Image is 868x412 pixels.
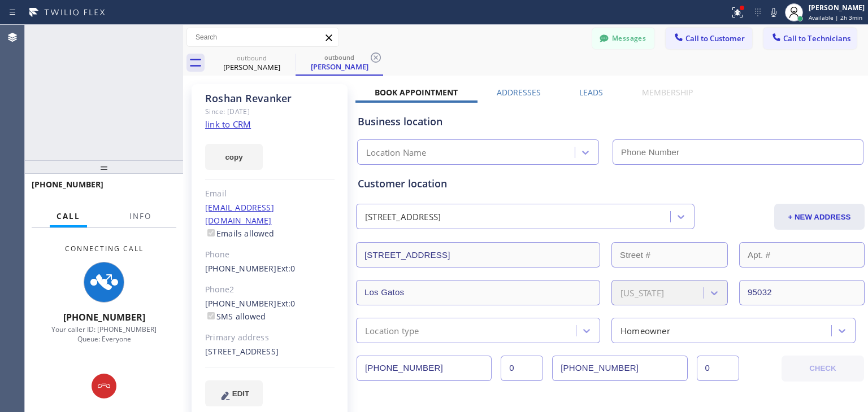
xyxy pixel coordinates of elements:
div: [PERSON_NAME] [809,3,865,12]
a: [EMAIL_ADDRESS][DOMAIN_NAME] [205,202,274,226]
input: ZIP [739,280,865,305]
input: City [356,280,600,305]
span: Connecting Call [65,244,144,253]
button: Hang up [92,374,116,398]
a: link to CRM [205,119,251,130]
span: Call [57,211,80,221]
button: Call to Customer [666,28,752,49]
input: Street # [611,242,728,268]
input: Emails allowed [207,229,215,236]
div: [STREET_ADDRESS] [205,345,335,358]
div: [PERSON_NAME] [297,62,382,72]
input: Phone Number 2 [552,356,687,381]
button: Messages [592,28,654,49]
div: Business location [358,114,863,129]
button: Call [50,205,87,227]
span: Call to Customer [685,33,745,43]
div: Email [205,187,335,200]
label: Leads [579,87,603,98]
span: [PHONE_NUMBER] [32,179,103,190]
div: Homeowner [620,324,670,337]
div: Phone2 [205,283,335,296]
label: Membership [642,87,693,98]
div: Phone [205,248,335,261]
button: CHECK [782,356,864,382]
div: [STREET_ADDRESS] [365,211,441,223]
span: Ext: 0 [277,298,296,309]
div: Customer location [358,176,863,191]
input: Phone Number [357,356,492,381]
div: Roshan Revanker [297,50,382,74]
span: [PHONE_NUMBER] [63,311,145,323]
span: EDIT [232,389,249,398]
span: Ext: 0 [277,263,296,274]
span: Your caller ID: [PHONE_NUMBER] Queue: Everyone [51,325,157,344]
span: Call to Technicians [783,33,850,43]
div: outbound [209,54,294,62]
div: Since: [DATE] [205,105,335,118]
label: SMS allowed [205,311,266,322]
label: Addresses [497,87,541,98]
button: Mute [766,5,782,20]
button: copy [205,144,263,170]
input: Apt. # [739,242,865,268]
span: Available | 2h 3min [809,14,862,21]
button: + NEW ADDRESS [774,204,865,230]
input: SMS allowed [207,312,215,319]
div: outbound [297,53,382,62]
input: Ext. [501,356,543,381]
label: Emails allowed [205,228,275,239]
input: Address [356,242,600,268]
div: Primary address [205,331,335,344]
label: Book Appointment [375,87,458,98]
span: Info [129,211,151,221]
button: EDIT [205,380,263,406]
a: [PHONE_NUMBER] [205,263,277,274]
input: Ext. 2 [697,356,739,381]
a: [PHONE_NUMBER] [205,298,277,309]
input: Phone Number [613,139,863,165]
button: Info [123,205,158,227]
div: Roshan Revanker [205,92,335,105]
div: Location type [365,324,419,337]
div: Location Name [366,146,427,159]
button: Call to Technicians [763,28,857,49]
input: Search [187,28,338,46]
div: Roshan Revanker [209,50,294,76]
div: [PERSON_NAME] [209,62,294,72]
